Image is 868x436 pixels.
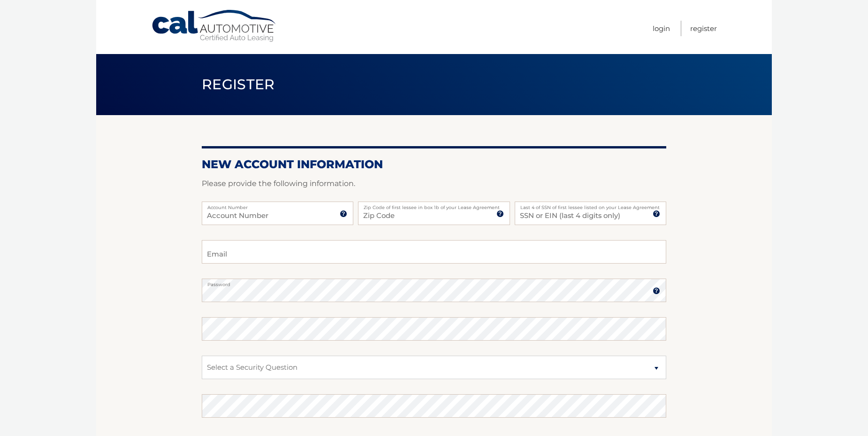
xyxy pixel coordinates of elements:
[653,287,660,295] img: tooltip.svg
[202,76,275,93] span: Register
[202,157,666,171] h2: New Account Information
[358,202,510,225] input: Zip Code
[653,210,660,218] img: tooltip.svg
[202,177,666,190] p: Please provide the following information.
[690,21,717,36] a: Register
[340,210,347,218] img: tooltip.svg
[515,202,666,209] label: Last 4 of SSN of first lessee listed on your Lease Agreement
[202,202,353,209] label: Account Number
[496,210,504,218] img: tooltip.svg
[515,202,666,225] input: SSN or EIN (last 4 digits only)
[202,240,666,264] input: Email
[202,279,666,286] label: Password
[151,9,278,43] a: Cal Automotive
[202,202,353,225] input: Account Number
[358,202,510,209] label: Zip Code of first lessee in box 1b of your Lease Agreement
[653,21,670,36] a: Login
